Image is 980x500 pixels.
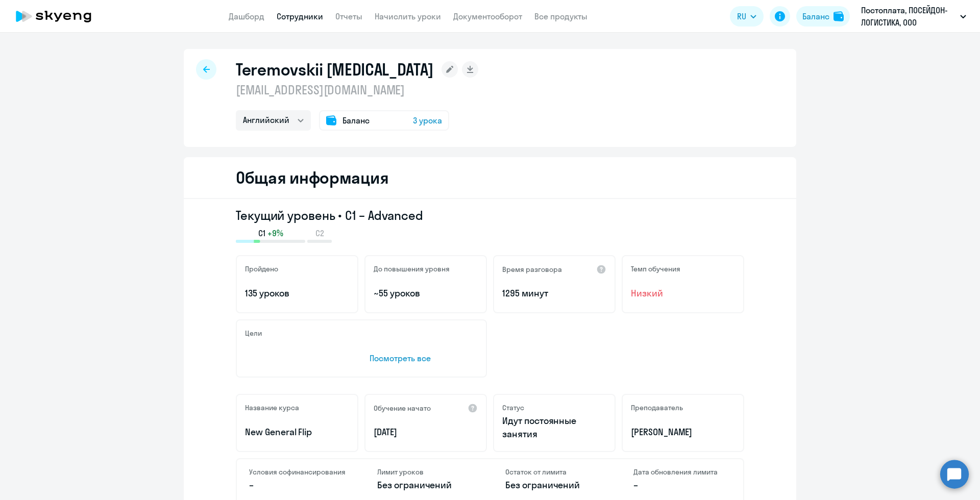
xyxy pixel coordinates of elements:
span: 3 урока [413,114,442,127]
span: Низкий [631,287,735,300]
p: [PERSON_NAME] [631,426,735,439]
p: Постоплата, ПОСЕЙДОН-ЛОГИСТИКА, ООО [861,4,956,29]
p: 1295 минут [502,287,606,300]
button: Балансbalance [796,6,850,27]
img: balance [834,11,844,21]
p: Без ограничений [505,479,603,492]
h1: Teremovskii [MEDICAL_DATA] [236,59,433,80]
a: Начислить уроки [375,11,441,21]
h5: Обучение начато [374,404,431,413]
a: Отчеты [335,11,362,21]
p: 135 уроков [245,287,349,300]
p: [EMAIL_ADDRESS][DOMAIN_NAME] [236,82,478,98]
p: New General Flip [245,426,349,439]
h5: Пройдено [245,264,278,273]
h4: Лимит уроков [377,467,475,477]
h5: Название курса [245,403,299,412]
span: C2 [315,228,324,239]
a: Документооборот [453,11,522,21]
h5: До повышения уровня [374,264,450,273]
a: Дашборд [229,11,264,21]
p: ~55 уроков [374,287,478,300]
a: Все продукты [534,11,587,21]
div: Баланс [802,10,829,22]
h5: Время разговора [502,265,562,274]
button: RU [730,6,764,27]
h5: Темп обучения [631,264,680,273]
h5: Цели [245,329,262,338]
p: Идут постоянные занятия [502,414,606,441]
h4: Условия софинансирования [249,467,347,477]
span: +9% [267,228,283,239]
h4: Остаток от лимита [505,467,603,477]
span: Баланс [342,114,370,127]
p: – [633,479,731,492]
p: [DATE] [374,426,478,439]
h5: Статус [502,403,524,412]
p: Без ограничений [377,479,475,492]
button: Постоплата, ПОСЕЙДОН-ЛОГИСТИКА, ООО [856,4,971,29]
h5: Преподаватель [631,403,683,412]
h2: Общая информация [236,167,388,188]
h3: Текущий уровень • C1 – Advanced [236,207,744,223]
a: Сотрудники [277,11,323,21]
span: RU [737,10,746,22]
h4: Дата обновления лимита [633,467,731,477]
p: Посмотреть все [370,352,478,364]
p: – [249,479,347,492]
span: C1 [258,228,265,239]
